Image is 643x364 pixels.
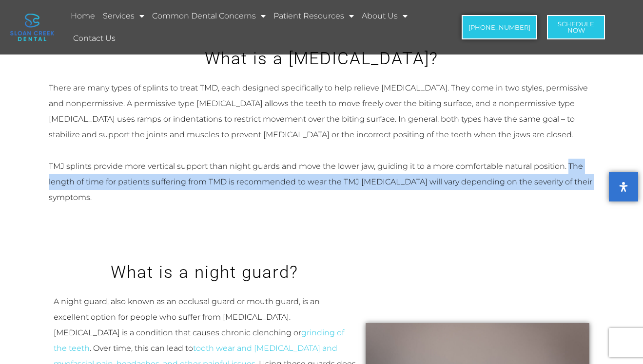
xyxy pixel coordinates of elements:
[101,5,146,27] a: Services
[558,21,594,34] span: Schedule Now
[272,5,355,27] a: Patient Resources
[54,297,320,337] span: A night guard, also known as an occlusal guard or mouth guard, is an excellent option for people ...
[54,260,356,284] h3: What is a night guard?
[468,24,530,31] span: [PHONE_NUMBER]
[49,80,595,143] p: There are many types of splints to treat TMD, each designed specifically to help relieve [MEDICAL...
[151,5,267,27] a: Common Dental Concerns
[69,5,441,50] nav: Menu
[72,27,117,50] a: Contact Us
[360,5,409,27] a: About Us
[49,159,595,205] p: TMJ splints provide more vertical support than night guards and move the lower jaw, guiding it to...
[49,47,595,71] h3: What is a [MEDICAL_DATA]?
[609,172,638,201] button: Open Accessibility Panel
[462,15,537,39] a: [PHONE_NUMBER]
[54,328,344,353] a: grinding of the teeth
[69,5,97,27] a: Home
[547,15,605,39] a: ScheduleNow
[10,14,54,41] img: logo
